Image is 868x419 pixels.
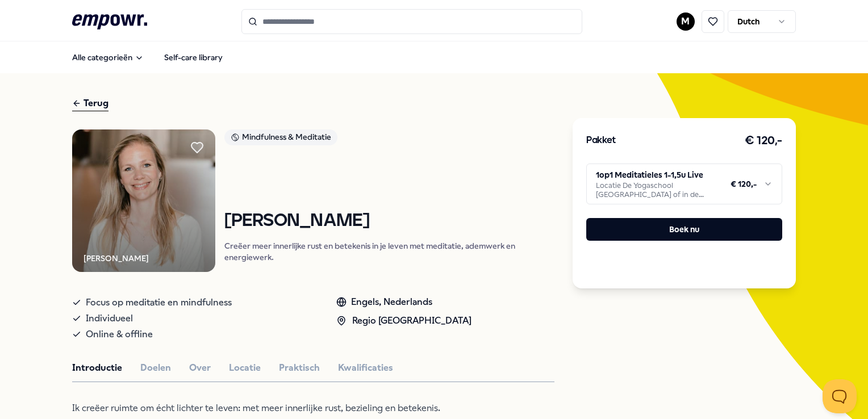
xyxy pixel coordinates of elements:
[224,129,555,149] a: Mindfulness & Meditatie
[63,46,232,69] nav: Main
[86,295,232,311] span: Focus op meditatie en mindfulness
[63,46,153,69] button: Alle categorieën
[224,240,555,263] p: Creëer meer innerlijke rust en betekenis in je leven met meditatie, ademwerk en energiewerk.
[677,12,695,31] button: M
[224,211,555,231] h1: [PERSON_NAME]
[224,129,337,145] div: Mindfulness & Meditatie
[229,361,261,375] button: Locatie
[586,133,616,148] h3: Pakket
[586,218,782,241] button: Boek nu
[823,379,857,413] iframe: Help Scout Beacon - Open
[86,326,153,342] span: Online & offline
[86,311,133,326] span: Individueel
[336,313,471,328] div: Regio [GEOGRAPHIC_DATA]
[84,252,149,265] div: [PERSON_NAME]
[140,361,171,375] button: Doelen
[189,361,211,375] button: Over
[745,132,782,150] h3: € 120,-
[241,9,582,34] input: Search for products, categories or subcategories
[155,46,232,69] a: Self-care library
[72,361,122,375] button: Introductie
[72,96,108,111] div: Terug
[338,361,393,375] button: Kwalificaties
[279,361,320,375] button: Praktisch
[72,129,215,272] img: Product Image
[336,295,471,309] div: Engels, Nederlands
